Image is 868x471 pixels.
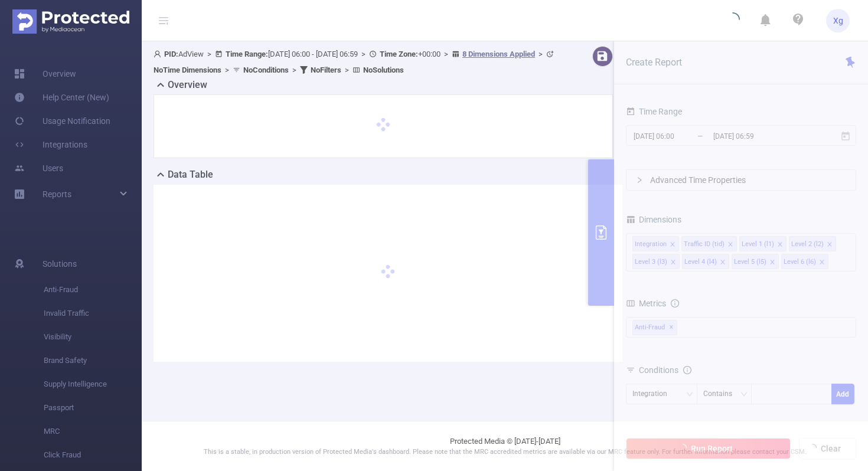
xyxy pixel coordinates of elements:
span: > [535,50,546,58]
b: No Time Dimensions [154,66,221,74]
span: > [341,66,353,74]
span: Passport [44,396,142,420]
span: MRC [44,420,142,443]
b: Time Zone: [380,50,418,58]
h2: Overview [168,78,207,92]
span: > [221,66,233,74]
span: AdView [DATE] 06:00 - [DATE] 06:59 +00:00 [154,50,557,74]
span: Supply Intelligence [44,372,142,396]
b: Time Range: [226,50,268,58]
i: icon: user [154,50,164,58]
span: > [358,50,369,58]
b: PID: [164,50,178,58]
span: Solutions [43,252,77,276]
span: > [204,50,215,58]
a: Reports [43,182,71,206]
b: No Solutions [363,66,404,74]
a: Users [14,156,63,180]
a: Overview [14,62,76,86]
b: No Filters [311,66,341,74]
h2: Data Table [168,168,213,182]
a: Integrations [14,133,87,156]
span: Xg [833,9,843,32]
span: > [440,50,452,58]
span: Invalid Traffic [44,302,142,325]
a: Usage Notification [14,109,110,133]
img: Protected Media [12,9,129,34]
a: Help Center (New) [14,86,109,109]
span: Brand Safety [44,349,142,372]
span: > [289,66,300,74]
footer: Protected Media © [DATE]-[DATE] [142,421,868,471]
span: Visibility [44,325,142,349]
u: 8 Dimensions Applied [462,50,535,58]
b: No Conditions [243,66,289,74]
span: Anti-Fraud [44,278,142,302]
span: Reports [43,189,71,199]
span: Click Fraud [44,443,142,467]
p: This is a stable, in production version of Protected Media's dashboard. Please note that the MRC ... [171,447,838,457]
i: icon: loading [726,12,740,29]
